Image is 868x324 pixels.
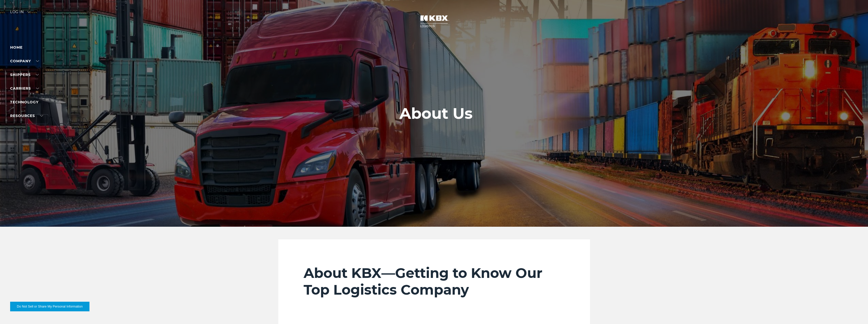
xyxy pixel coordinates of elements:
[399,105,473,122] h1: About Us
[10,113,43,118] a: RESOURCES
[10,59,39,63] a: Company
[10,45,23,50] a: Home
[304,265,565,298] h2: About KBX—Getting to Know Our Top Logistics Company
[10,72,39,77] a: SHIPPERS
[10,86,39,91] a: Carriers
[415,10,453,32] img: kbx logo
[10,302,89,311] button: Do Not Sell or Share My Personal Information
[27,11,30,13] img: arrow
[10,100,39,104] a: Technology
[10,10,30,17] div: Log in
